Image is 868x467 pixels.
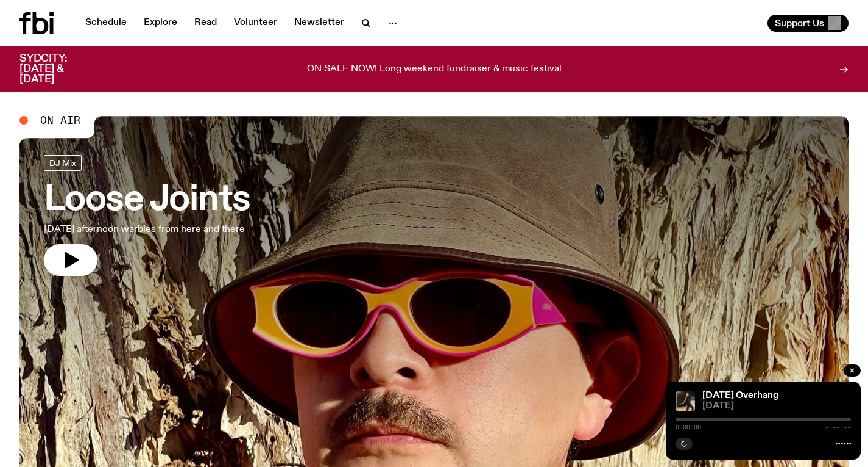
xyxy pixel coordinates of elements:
a: Newsletter [287,15,351,32]
p: ON SALE NOW! Long weekend fundraiser & music festival [307,64,562,75]
a: Schedule [78,15,134,32]
span: DJ Mix [49,158,76,167]
span: [DATE] [702,402,851,411]
span: Support Us [775,18,824,29]
h3: Loose Joints [44,183,250,217]
span: 0:00:00 [676,424,701,430]
span: -:--:-- [825,424,851,430]
a: Loose Joints[DATE] afternoon warbles from here and there [44,155,250,276]
h3: SYDCITY: [DATE] & [DATE] [19,54,97,85]
a: Volunteer [227,15,284,32]
a: Read [187,15,224,32]
a: DJ Mix [44,155,82,171]
a: Explore [136,15,185,32]
button: Support Us [767,15,849,32]
p: [DATE] afternoon warbles from here and there [44,222,250,237]
span: On Air [40,115,80,126]
a: [DATE] Overhang [702,391,778,400]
